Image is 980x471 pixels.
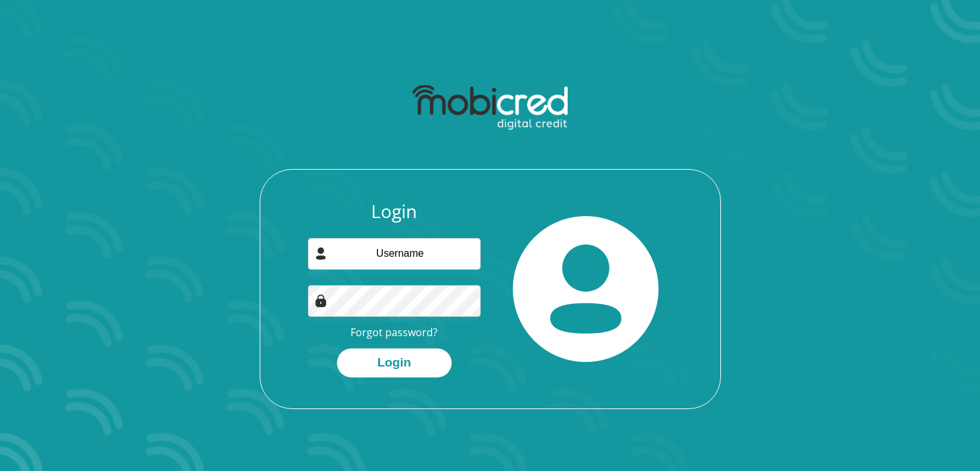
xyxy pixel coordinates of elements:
[337,348,452,377] button: Login
[314,294,327,307] img: Image
[314,247,327,260] img: user-icon image
[412,85,568,130] img: mobicred logo
[308,238,481,270] input: Username
[351,325,437,339] a: Forgot password?
[308,201,481,223] h3: Login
